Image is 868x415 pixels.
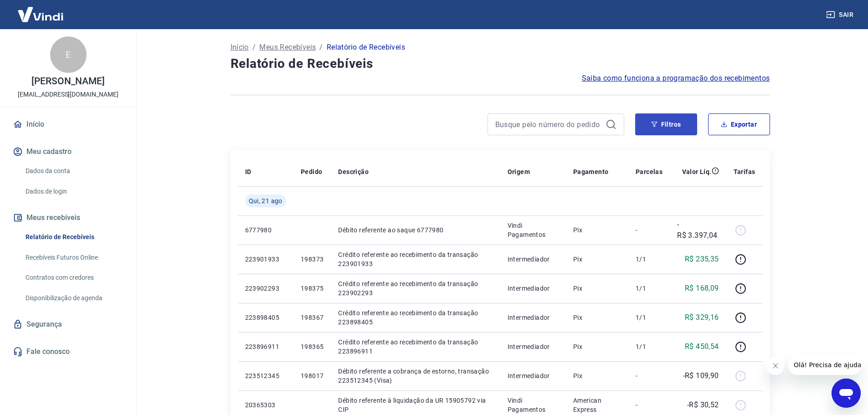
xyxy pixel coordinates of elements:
[11,0,70,28] img: Vindi
[508,396,559,414] p: Vindi Pagamentos
[636,225,663,235] p: -
[245,342,286,351] p: 223896911
[685,341,719,352] p: R$ 450,54
[508,313,559,322] p: Intermediador
[508,342,559,351] p: Intermediador
[245,167,252,176] p: ID
[682,167,712,176] p: Valor Líq.
[824,6,857,23] button: Sair
[338,167,369,176] p: Descrição
[573,255,621,264] p: Pix
[50,36,87,73] div: E
[22,162,125,180] a: Dados da conta
[338,308,493,327] p: Crédito referente ao recebimento da transação 223898405
[31,77,104,86] p: [PERSON_NAME]
[338,279,493,297] p: Crédito referente ao recebimento da transação 223902293
[301,371,324,380] p: 198017
[685,312,719,323] p: R$ 329,16
[245,313,286,322] p: 223898405
[573,167,609,176] p: Pagamento
[338,250,493,268] p: Crédito referente ao recebimento da transação 223901933
[573,342,621,351] p: Pix
[22,268,125,287] a: Contratos com credores
[11,314,125,334] a: Segurança
[245,371,286,380] p: 223512345
[301,255,324,264] p: 198373
[231,42,249,53] a: Início
[636,167,663,176] p: Parcelas
[249,196,282,205] span: Qui, 21 ago
[635,113,697,135] button: Filtros
[22,248,125,267] a: Recebíveis Futuros Online
[508,221,559,239] p: Vindi Pagamentos
[636,313,663,322] p: 1/1
[832,379,861,408] iframe: Botão para abrir a janela de mensagens
[636,342,663,351] p: 1/1
[5,6,77,14] span: Olá! Precisa de ajuda?
[301,167,322,176] p: Pedido
[327,42,405,53] p: Relatório de Recebíveis
[582,73,770,84] a: Saiba como funciona a programação dos recebimentos
[319,42,323,53] p: /
[301,313,324,322] p: 198367
[508,284,559,293] p: Intermediador
[636,284,663,293] p: 1/1
[338,225,493,235] p: Débito referente ao saque 6777980
[508,371,559,380] p: Intermediador
[508,255,559,264] p: Intermediador
[245,284,286,293] p: 223902293
[11,142,125,162] button: Meu cadastro
[766,357,785,375] iframe: Fechar mensagem
[252,42,256,53] p: /
[573,371,621,380] p: Pix
[338,338,493,356] p: Crédito referente ao recebimento da transação 223896911
[636,255,663,264] p: 1/1
[301,342,324,351] p: 198365
[636,371,663,380] p: -
[11,342,125,362] a: Fale conosco
[573,284,621,293] p: Pix
[495,118,602,131] input: Busque pelo número do pedido
[636,400,663,410] p: -
[683,370,719,381] p: -R$ 109,90
[22,228,125,246] a: Relatório de Recebíveis
[11,208,125,228] button: Meus recebíveis
[245,255,286,264] p: 223901933
[788,355,861,375] iframe: Mensagem da empresa
[11,114,125,134] a: Início
[708,113,770,135] button: Exportar
[301,284,324,293] p: 198375
[573,225,621,235] p: Pix
[259,42,316,53] a: Meus Recebíveis
[22,182,125,201] a: Dados de login
[573,313,621,322] p: Pix
[338,367,493,385] p: Débito referente a cobrança de estorno, transação 223512345 (Visa)
[685,283,719,294] p: R$ 168,09
[685,254,719,265] p: R$ 235,35
[22,289,125,307] a: Disponibilização de agenda
[687,400,719,410] p: -R$ 30,52
[245,225,286,235] p: 6777980
[18,90,118,99] p: [EMAIL_ADDRESS][DOMAIN_NAME]
[508,167,530,176] p: Origem
[677,219,719,241] p: -R$ 3.397,04
[573,396,621,414] p: American Express
[245,400,286,410] p: 20365303
[231,55,770,73] h4: Relatório de Recebíveis
[734,167,755,176] p: Tarifas
[338,396,493,414] p: Débito referente à liquidação da UR 15905792 via CIP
